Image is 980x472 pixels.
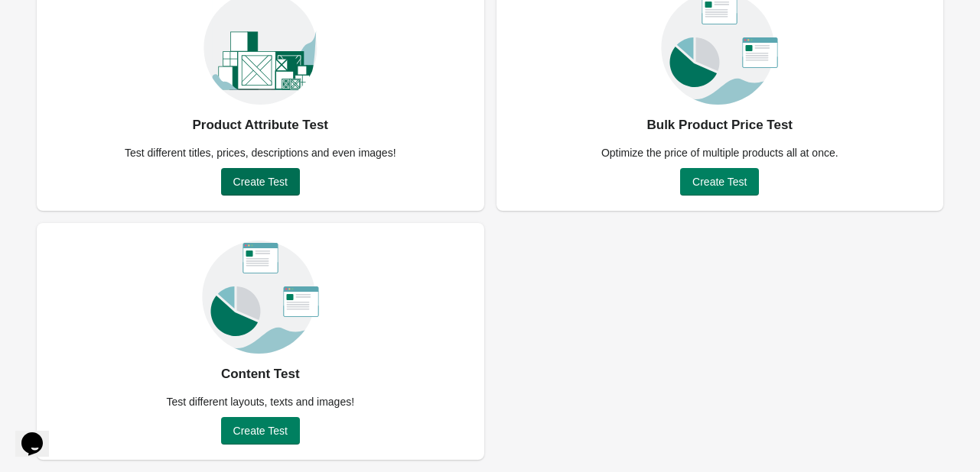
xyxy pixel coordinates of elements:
span: Create Test [233,425,288,437]
div: Optimize the price of multiple products all at once. [592,145,848,160]
div: Product Attribute Test [192,113,328,137]
iframe: chat widget [15,411,64,457]
button: Create Test [680,168,759,196]
div: Content Test [221,362,300,386]
div: Test different titles, prices, descriptions and even images! [116,145,405,160]
button: Create Test [221,168,300,196]
span: Create Test [692,176,747,188]
button: Create Test [221,417,300,445]
div: Bulk Product Price Test [646,113,793,137]
span: Create Test [233,176,288,188]
div: Test different layouts, texts and images! [157,394,363,409]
